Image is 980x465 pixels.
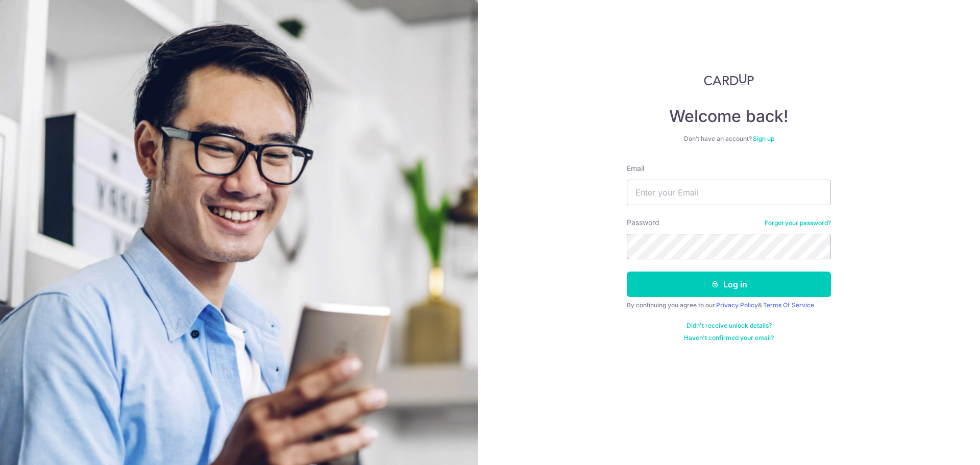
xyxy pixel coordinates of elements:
button: Log in [627,272,831,297]
div: Don’t have an account? [627,135,831,143]
a: Forgot your password? [765,219,831,227]
label: Password [627,217,659,228]
a: Privacy Policy [716,301,758,309]
h4: Welcome back! [627,106,831,127]
div: By continuing you agree to our & [627,301,831,309]
a: Sign up [753,135,774,142]
a: Haven't confirmed your email? [684,334,774,342]
input: Enter your Email [627,180,831,205]
a: Didn't receive unlock details? [687,322,772,330]
img: CardUp Logo [704,74,754,86]
a: Terms Of Service [763,301,814,309]
label: Email [627,163,644,174]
